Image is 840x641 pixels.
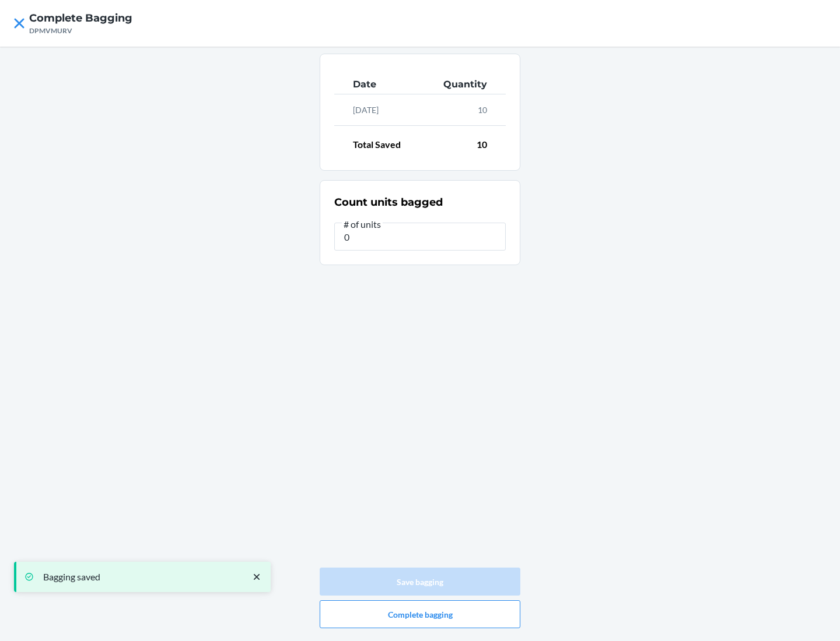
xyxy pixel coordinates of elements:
[342,219,383,230] span: # of units
[334,195,443,210] h2: Count units bagged
[320,568,520,596] button: Save bagging
[353,138,401,152] p: Total Saved
[334,223,506,251] input: # of units
[334,94,406,126] td: [DATE]
[334,75,406,94] th: Date
[406,94,506,126] td: 10
[29,26,132,36] div: DPMVMURV
[29,10,132,26] h4: Complete Bagging
[406,75,506,94] th: Quantity
[320,600,520,628] button: Complete bagging
[251,571,262,583] svg: close toast
[477,138,487,152] p: 10
[43,571,239,583] p: Bagging saved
